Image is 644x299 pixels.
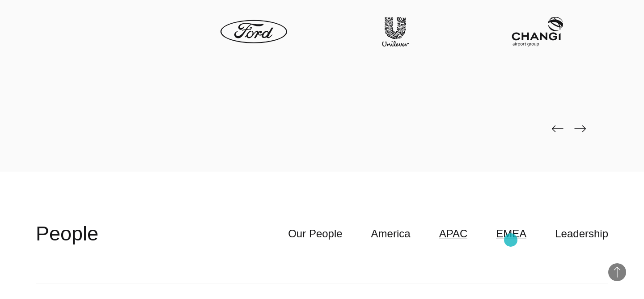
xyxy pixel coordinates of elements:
img: Ford [220,17,288,47]
a: America [371,225,411,242]
img: Changi [504,17,571,47]
a: Leadership [555,225,608,242]
img: page-next-black.png [574,125,586,132]
a: APAC [439,225,468,242]
img: Unilever [362,17,429,47]
img: page-back-black.png [552,125,563,132]
a: EMEA [496,225,526,242]
h2: People [36,220,98,247]
button: Back to Top [608,263,626,281]
a: Our People [288,225,342,242]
